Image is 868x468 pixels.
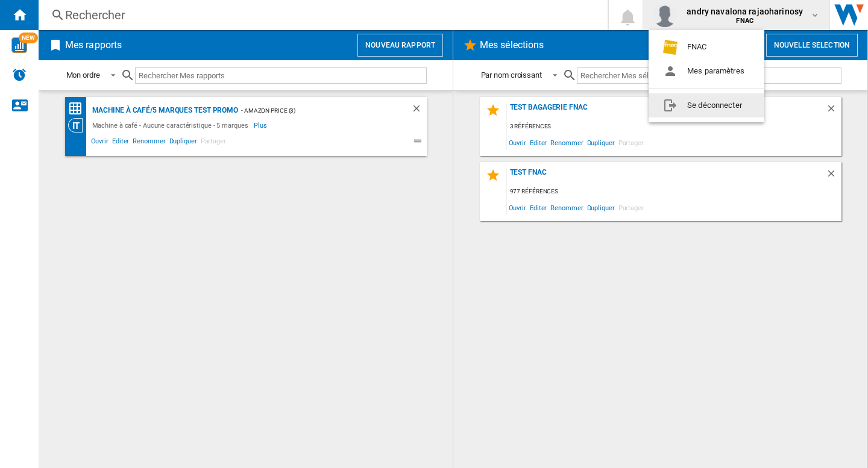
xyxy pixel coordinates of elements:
button: FNAC [649,35,764,59]
button: Mes paramètres [649,59,764,83]
button: Se déconnecter [649,93,764,117]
